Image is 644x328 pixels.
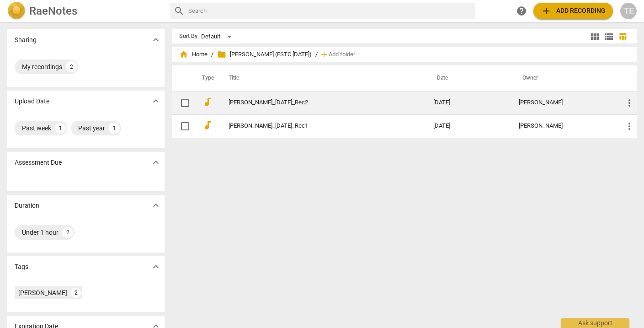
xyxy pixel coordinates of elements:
[533,3,613,19] button: Upload
[29,5,77,17] h2: RaeNotes
[201,29,235,44] div: Default
[149,94,163,108] button: Show more
[195,65,218,91] th: Type
[149,199,163,212] button: Show more
[315,51,318,58] span: /
[519,99,609,106] div: [PERSON_NAME]
[588,30,602,43] button: Tile view
[624,97,635,108] span: more_vert
[624,121,635,132] span: more_vert
[561,318,629,328] div: Ask support
[329,51,355,58] span: Add folder
[229,99,400,106] a: [PERSON_NAME]_[DATE]_Rec2
[426,114,511,138] td: [DATE]
[519,123,609,129] div: [PERSON_NAME]
[150,157,161,168] span: expand_more
[15,158,62,167] p: Assessment Due
[426,65,511,91] th: Date
[15,97,49,106] p: Upload Date
[55,123,66,134] div: 1
[66,61,77,72] div: 2
[590,31,601,42] span: view_module
[22,124,51,133] div: Past week
[620,3,637,19] button: TE
[217,50,312,59] span: [PERSON_NAME] (ESTC [DATE])
[149,156,163,169] button: Show more
[319,50,329,59] span: add
[426,91,511,114] td: [DATE]
[229,123,400,129] a: [PERSON_NAME]_[DATE]_Rec1
[22,228,59,237] div: Under 1 hour
[18,288,67,297] div: [PERSON_NAME]
[150,96,161,107] span: expand_more
[541,5,552,16] span: add
[218,65,426,91] th: Title
[149,260,163,274] button: Show more
[150,261,161,272] span: expand_more
[15,262,28,272] p: Tags
[202,97,213,108] span: audiotrack
[179,50,208,59] span: Home
[188,4,471,18] input: Search
[202,120,213,131] span: audiotrack
[541,5,606,16] span: Add recording
[602,30,616,43] button: List view
[62,227,73,238] div: 2
[603,31,614,42] span: view_list
[7,2,163,20] a: LogoRaeNotes
[149,33,163,47] button: Show more
[618,32,627,41] span: table_chart
[516,5,527,16] span: help
[150,200,161,211] span: expand_more
[174,5,185,16] span: search
[22,62,62,71] div: My recordings
[7,2,26,20] img: Logo
[78,124,105,133] div: Past year
[217,50,226,59] span: folder
[179,33,197,40] div: Sort By
[511,65,617,91] th: Owner
[179,50,188,59] span: home
[211,51,213,58] span: /
[15,35,37,45] p: Sharing
[513,3,530,19] a: Help
[616,30,629,43] button: Table view
[15,201,39,210] p: Duration
[150,34,161,45] span: expand_more
[109,123,120,134] div: 1
[71,288,81,298] div: 2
